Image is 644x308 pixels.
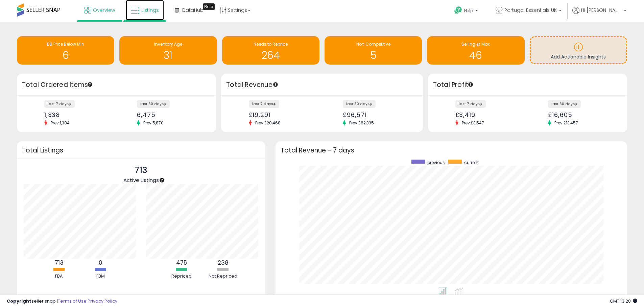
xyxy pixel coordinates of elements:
div: £16,605 [548,111,615,118]
div: Not Repriced [203,273,243,280]
span: Help [464,8,473,14]
span: Prev: 5,870 [140,120,167,126]
div: Tooltip anchor [468,81,474,88]
h3: Total Revenue [226,80,418,90]
span: Prev: £13,457 [551,120,581,126]
h1: 264 [225,50,316,61]
span: Prev: £3,547 [458,120,487,126]
a: BB Price Below Min 6 [17,36,114,65]
div: £19,291 [249,111,317,118]
span: Add Actionable Insights [551,53,606,60]
a: Add Actionable Insights [531,37,626,63]
label: last 7 days [249,100,279,108]
h1: 31 [123,50,213,61]
span: Selling @ Max [461,41,490,47]
b: 713 [55,259,64,267]
a: Help [449,1,485,22]
span: Hi [PERSON_NAME] [581,7,622,14]
label: last 7 days [455,100,486,108]
div: seller snap | | [7,298,117,305]
span: 2025-10-7 13:28 GMT [610,298,637,304]
b: 0 [99,259,102,267]
div: Tooltip anchor [203,3,215,10]
h1: 5 [328,50,419,61]
div: Tooltip anchor [159,177,165,183]
p: 713 [123,164,159,177]
a: Non Competitive 5 [325,36,422,65]
label: last 30 days [343,100,376,108]
div: Tooltip anchor [272,81,279,88]
div: FBA [39,273,79,280]
h3: Total Listings [22,148,260,153]
span: BB Price Below Min [47,41,84,47]
span: Needs to Reprice [254,41,288,47]
span: Prev: £82,335 [346,120,377,126]
span: Prev: 1,384 [47,120,73,126]
span: Portugal Essentials UK [504,7,557,14]
a: Hi [PERSON_NAME] [572,7,626,22]
span: DataHub [182,7,204,14]
h3: Total Ordered Items [22,80,211,90]
span: Active Listings [123,176,159,184]
label: last 30 days [548,100,581,108]
span: Non Competitive [356,41,390,47]
b: 238 [218,259,229,267]
span: Prev: £20,468 [252,120,284,126]
label: last 30 days [137,100,170,108]
div: 1,338 [44,111,112,118]
strong: Copyright [7,298,31,304]
div: Repriced [161,273,202,280]
span: current [464,160,479,165]
a: Inventory Age 31 [119,36,217,65]
i: Get Help [454,6,462,15]
h1: 6 [20,50,111,61]
a: Terms of Use [58,298,87,304]
a: Needs to Reprice 264 [222,36,319,65]
span: previous [427,160,445,165]
div: 6,475 [137,111,204,118]
div: Tooltip anchor [87,81,93,88]
a: Privacy Policy [88,298,117,304]
span: Inventory Age [154,41,182,47]
label: last 7 days [44,100,75,108]
b: 475 [176,259,187,267]
h1: 46 [430,50,521,61]
div: FBM [80,273,121,280]
h3: Total Profit [433,80,622,90]
a: Selling @ Max 46 [427,36,524,65]
span: Listings [141,7,159,14]
div: £96,571 [343,111,411,118]
div: £3,419 [455,111,523,118]
span: Overview [93,7,115,14]
h3: Total Revenue - 7 days [281,148,622,153]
